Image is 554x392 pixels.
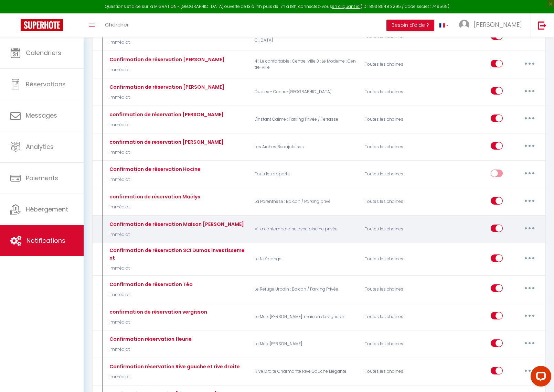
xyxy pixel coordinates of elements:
[108,247,246,262] div: Confirmation de réservation SCI Dumas investissement
[108,83,224,91] div: Confirmation de réservation [PERSON_NAME]
[386,20,434,31] button: Besoin d'aide ?
[250,109,360,129] p: L'instant Calme : Parking Privée / Terrasse
[26,205,68,214] span: Hébergement
[108,122,224,128] p: Immédiat
[26,80,66,88] span: Réservations
[21,19,63,31] img: Super Booking
[108,308,207,316] div: confirmation de réservation vergisson
[108,363,240,370] div: Confirmation réservation Rive gauche et rive droite
[250,164,360,184] p: Tous les apparts
[108,176,201,183] p: Immédiat
[108,231,244,238] p: Immédiat
[360,279,434,299] div: Toutes les chaines
[108,281,193,288] div: Confirmation de réservation Téo
[250,247,360,272] p: Le Nid'orange
[360,307,434,327] div: Toutes les chaines
[108,94,224,101] p: Immédiat
[108,204,200,210] p: Immédiat
[360,82,434,102] div: Toutes les chaines
[360,247,434,272] div: Toutes les chaines
[108,39,231,46] p: Immédiat
[459,20,469,30] img: ...
[108,335,192,343] div: Confirmation réservation fleurie
[250,137,360,157] p: Les Arches Beaujolaises
[360,164,434,184] div: Toutes les chaines
[250,82,360,102] p: Duplex - Centre-[GEOGRAPHIC_DATA]
[108,111,224,118] div: confirmation de réservation [PERSON_NAME]
[332,3,361,9] a: en cliquant ici
[108,220,244,228] div: Confirmation de réservation Maison [PERSON_NAME]
[108,67,224,73] p: Immédiat
[250,362,360,382] p: Rive Droite Charmante Rive Gauche Élégante
[26,174,58,182] span: Paiements
[108,319,207,326] p: Immédiat
[108,149,224,156] p: Immédiat
[100,13,134,37] a: Chercher
[250,334,360,354] p: Le Meix [PERSON_NAME]
[108,346,192,353] p: Immédiat
[360,109,434,129] div: Toutes les chaines
[360,219,434,239] div: Toutes les chaines
[108,265,246,272] p: Immédiat
[250,279,360,299] p: Le Refuge Urbain : Balcon / Parking Privée
[108,165,201,173] div: Confirmation de réservation Hocine
[250,55,360,75] p: 4 : Le confortable : Centre-ville 3 : Le Moderne : Centre-ville
[108,292,193,298] p: Immédiat
[108,138,224,146] div: confirmation de reservation [PERSON_NAME]
[525,363,554,392] iframe: LiveChat chat widget
[26,111,57,120] span: Messages
[250,307,360,327] p: Le Meix [PERSON_NAME]: maison de vigneron
[26,236,65,245] span: Notifications
[360,192,434,212] div: Toutes les chaines
[250,192,360,212] p: La Parenthèse : Balcon / Parking privé
[360,334,434,354] div: Toutes les chaines
[250,219,360,239] p: Villa contemporaine avec piscine privée
[26,48,61,57] span: Calendriers
[474,20,522,29] span: [PERSON_NAME]
[108,193,200,200] div: confirmation de réservation Maëlys
[108,56,224,63] div: Confirmation de réservation [PERSON_NAME]
[105,21,129,28] span: Chercher
[360,362,434,382] div: Toutes les chaines
[108,374,240,380] p: Immédiat
[26,142,54,151] span: Analytics
[538,21,546,30] img: logout
[360,55,434,75] div: Toutes les chaines
[454,13,531,37] a: ... [PERSON_NAME]
[360,137,434,157] div: Toutes les chaines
